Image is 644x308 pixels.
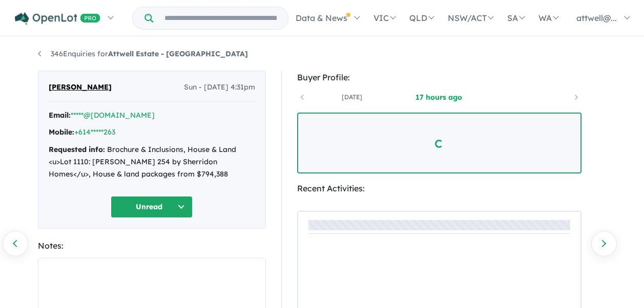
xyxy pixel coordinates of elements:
div: Brochure & Inclusions, House & Land <u>Lot 1110: [PERSON_NAME] 254 by Sherridon Homes</u>, House ... [49,144,255,180]
div: Buyer Profile: [297,71,581,84]
strong: Mobile: [49,127,74,137]
input: Try estate name, suburb, builder or developer [155,7,286,29]
a: 346Enquiries forAttwell Estate - [GEOGRAPHIC_DATA] [38,49,248,58]
span: attwell@... [576,13,617,23]
a: 17 hours ago [396,92,483,102]
div: Notes: [38,239,266,253]
img: Openlot PRO Logo White [15,12,100,25]
button: Unread [111,196,193,218]
nav: breadcrumb [38,48,607,60]
div: Recent Activities: [297,182,581,195]
span: Sun - [DATE] 4:31pm [184,81,255,94]
span: [PERSON_NAME] [49,81,112,94]
strong: Email: [49,111,71,120]
strong: Attwell Estate - [GEOGRAPHIC_DATA] [108,49,248,58]
strong: Requested info: [49,145,105,154]
a: [DATE] [308,92,396,102]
